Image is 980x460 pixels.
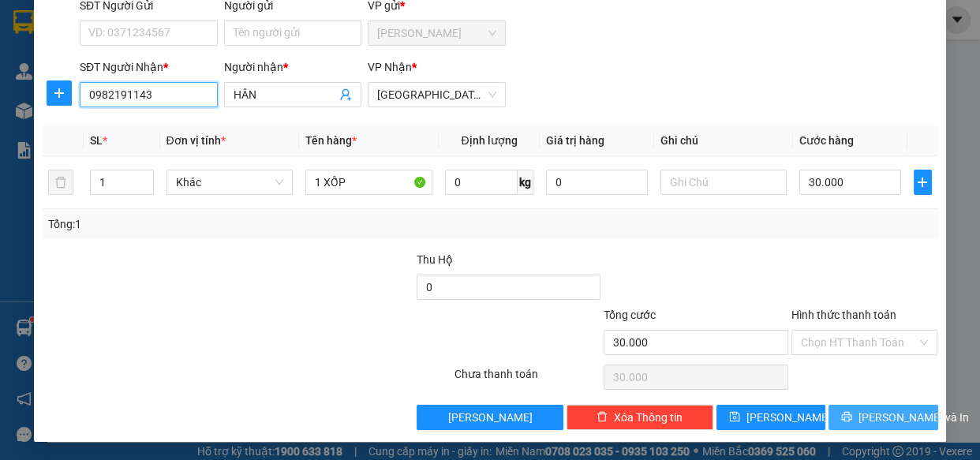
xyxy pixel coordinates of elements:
[567,405,713,430] button: deleteXóa Thông tin
[448,409,533,426] span: [PERSON_NAME]
[660,170,787,195] input: Ghi Chú
[368,61,412,73] span: VP Nhận
[546,170,648,195] input: 0
[305,170,432,195] input: VD: Bàn, Ghế
[654,125,794,156] th: Ghi chú
[546,134,604,147] span: Giá trị hàng
[377,21,496,45] span: Phan Rang
[6,59,229,95] strong: 342 [PERSON_NAME], P1, Q10, TP.HCM - 0931 556 979
[746,409,831,426] span: [PERSON_NAME]
[339,88,352,101] span: user-add
[48,170,73,195] button: delete
[377,83,496,107] span: Sài Gòn
[597,411,608,424] span: delete
[6,57,230,95] p: VP [GEOGRAPHIC_DATA]:
[858,409,969,426] span: [PERSON_NAME] và In
[829,405,937,430] button: printer[PERSON_NAME] và In
[224,58,362,76] div: Người nhận
[166,134,226,147] span: Đơn vị tính
[417,253,453,266] span: Thu Hộ
[791,309,896,321] label: Hình thức thanh toán
[614,409,683,426] span: Xóa Thông tin
[176,170,284,194] span: Khác
[729,411,740,424] span: save
[461,134,517,147] span: Định lượng
[453,365,603,393] div: Chưa thanh toán
[914,170,932,195] button: plus
[6,100,225,160] strong: Khu K1, [PERSON_NAME] [PERSON_NAME], [PERSON_NAME][GEOGRAPHIC_DATA], [GEOGRAPHIC_DATA]PRTC - 0931...
[604,309,656,321] span: Tổng cước
[47,80,72,106] button: plus
[518,170,533,195] span: kg
[305,134,357,147] span: Tên hàng
[6,98,104,113] span: [PERSON_NAME]:
[43,6,193,36] strong: NHƯ QUỲNH
[799,134,854,147] span: Cước hàng
[915,176,931,189] span: plus
[716,405,825,430] button: save[PERSON_NAME]
[841,411,852,424] span: printer
[80,58,218,76] div: SĐT Người Nhận
[47,87,71,99] span: plus
[90,134,103,147] span: SL
[48,215,380,233] div: Tổng: 1
[417,405,563,430] button: [PERSON_NAME]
